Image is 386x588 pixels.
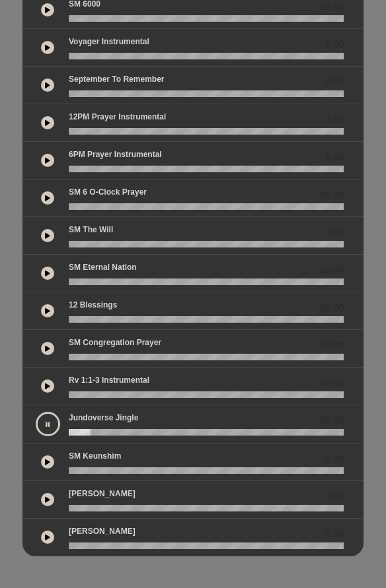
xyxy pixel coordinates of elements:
span: 00:00 [321,376,344,390]
p: 6PM Prayer Instrumental [69,148,162,160]
p: Voyager Instrumental [69,36,149,48]
span: 0.00 [326,113,344,127]
span: 0.00 [326,527,344,541]
span: 0.00 [326,226,344,240]
span: 0.00 [326,452,344,466]
p: [PERSON_NAME] [69,525,135,537]
span: 00:00 [321,301,344,315]
p: Rv 1:1-3 Instrumental [69,374,149,386]
p: SM Keunshim [69,450,121,462]
span: 0.00 [326,38,344,51]
p: September to Remember [69,73,165,85]
p: SM 6 o-clock prayer [69,186,147,198]
span: 00:00 [321,188,344,202]
p: 12PM Prayer Instrumental [69,111,166,123]
span: 00:00 [321,263,344,277]
span: 00:00 [321,339,344,352]
span: 0.00 [326,150,344,164]
p: SM The Will [69,224,113,236]
p: 12 Blessings [69,299,117,311]
p: Jundoverse Jingle [69,412,138,424]
p: SM Congregation Prayer [69,337,161,348]
span: 0.00 [326,75,344,89]
span: 00:03 [321,414,344,428]
span: 0.00 [326,490,344,504]
p: SM Eternal Nation [69,261,137,273]
p: [PERSON_NAME] [69,488,135,500]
